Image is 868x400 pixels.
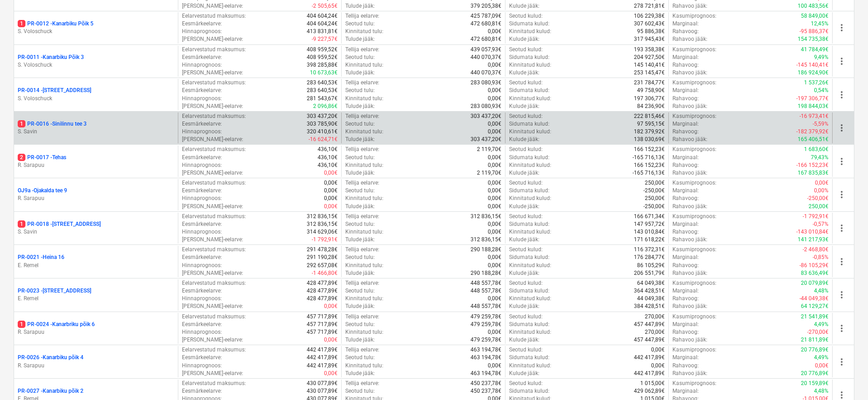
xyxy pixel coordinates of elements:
span: more_vert [836,122,847,133]
p: 222 815,46€ [634,112,665,120]
p: Kulude jääk : [509,69,539,77]
p: S. Savin [18,128,174,136]
p: Seotud kulud : [509,46,543,54]
span: more_vert [836,56,847,67]
p: Sidumata kulud : [509,220,549,228]
p: Tulude jääk : [345,236,375,244]
p: -2 468,80€ [803,246,829,254]
p: Kinnitatud tulu : [345,161,383,169]
p: Rahavoo jääk : [672,203,707,210]
p: Kasumiprognoos : [672,146,716,153]
p: OJ9a - Ojakalda tee 9 [18,187,67,195]
p: Tellija eelarve : [345,112,379,120]
p: -16 624,71€ [309,136,338,143]
p: 0,00€ [488,203,501,210]
p: [PERSON_NAME]-eelarve : [182,2,243,10]
p: Rahavoog : [672,195,699,202]
div: OJ9a -Ojakalda tee 9R. Sarapuu [18,187,174,202]
p: PR-0017 - Tehas [18,154,66,161]
p: Kulude jääk : [509,35,539,43]
p: -2 505,65€ [312,2,338,10]
p: 231 784,77€ [634,79,665,87]
p: -165 716,13€ [633,169,665,177]
p: -182 379,92€ [796,128,829,136]
p: Kulude jääk : [509,102,539,110]
p: Sidumata kulud : [509,87,549,94]
span: more_vert [836,256,847,267]
p: Rahavoo jääk : [672,236,707,244]
p: Hinnaprognoos : [182,61,222,69]
p: Tellija eelarve : [345,179,379,187]
p: Kulude jääk : [509,169,539,177]
p: Kinnitatud kulud : [509,95,551,102]
p: Sidumata kulud : [509,54,549,61]
p: Marginaal : [672,187,699,195]
p: 41 784,49€ [801,46,829,54]
p: 2 119,70€ [477,146,501,153]
p: 317 945,43€ [634,35,665,43]
p: [PERSON_NAME]-eelarve : [182,35,243,43]
p: 425 787,09€ [471,12,501,20]
p: Rahavoog : [672,128,699,136]
p: Kinnitatud kulud : [509,28,551,35]
p: PR-0012 - Kanarbiku Põik 5 [18,20,93,28]
p: PR-0021 - Heina 16 [18,254,64,261]
p: 440 070,37€ [471,54,501,61]
p: 250,00€ [645,179,665,187]
p: Hinnaprognoos : [182,161,222,169]
p: Eesmärkeelarve : [182,20,222,28]
p: 283 080,93€ [471,79,501,87]
p: 154 735,38€ [798,35,829,43]
p: Eesmärkeelarve : [182,87,222,94]
p: R. Sarapuu [18,362,174,370]
p: 312 836,15€ [471,213,501,220]
p: 283 080,93€ [471,102,501,110]
p: 182 379,92€ [634,128,665,136]
p: 0,00€ [324,169,338,177]
p: 291 478,28€ [307,246,338,254]
p: 0,00€ [488,187,501,195]
p: Tulude jääk : [345,169,375,177]
p: Kulude jääk : [509,203,539,210]
p: 250,00€ [809,203,829,210]
p: Marginaal : [672,54,699,61]
p: S. Voloschuck [18,61,174,69]
p: Eelarvestatud maksumus : [182,46,246,54]
p: 436,10€ [318,154,338,161]
p: 100 483,56€ [798,2,829,10]
p: -5,59% [813,120,829,128]
p: Kinnitatud tulu : [345,195,383,202]
p: 312 836,15€ [307,220,338,228]
p: 439 057,93€ [471,46,501,54]
p: 440 070,37€ [471,69,501,77]
p: 278 721,81€ [634,2,665,10]
p: 291 190,28€ [307,254,338,261]
p: Seotud kulud : [509,112,543,120]
p: Seotud kulud : [509,12,543,20]
p: Kulude jääk : [509,236,539,244]
p: E. Remel [18,262,174,269]
p: -250,00€ [643,203,665,210]
p: Seotud tulu : [345,220,375,228]
p: 404 604,24€ [307,12,338,20]
p: [PERSON_NAME]-eelarve : [182,203,243,210]
p: Tellija eelarve : [345,246,379,254]
p: 0,00€ [488,120,501,128]
p: Eelarvestatud maksumus : [182,146,246,153]
p: 0,00€ [815,179,829,187]
p: 398 285,88€ [307,61,338,69]
p: Kasumiprognoos : [672,46,716,54]
span: more_vert [836,89,847,100]
p: 84 236,90€ [637,102,665,110]
p: 1 537,26€ [804,79,829,87]
p: -165 716,13€ [633,154,665,161]
p: 312 836,15€ [471,236,501,244]
p: 408 959,52€ [307,46,338,54]
p: Kinnitatud kulud : [509,195,551,202]
p: Rahavoo jääk : [672,136,707,143]
p: 0,00€ [488,220,501,228]
p: Rahavoog : [672,61,699,69]
p: Tulude jääk : [345,136,375,143]
p: 303 437,20€ [307,112,338,120]
p: Hinnaprognoos : [182,95,222,102]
